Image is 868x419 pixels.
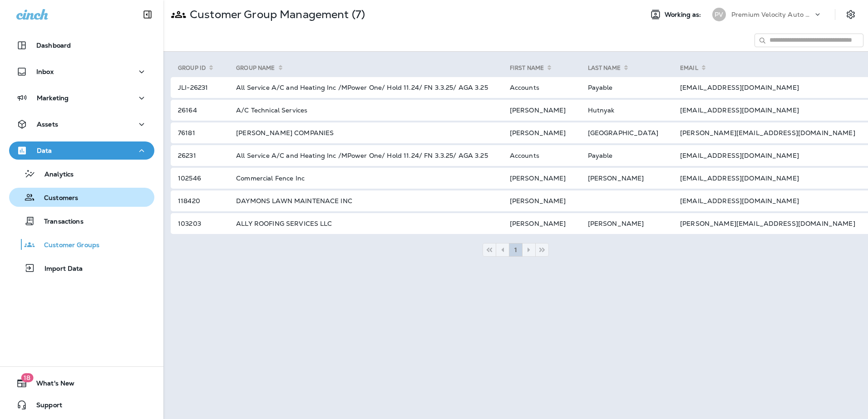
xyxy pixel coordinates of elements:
[669,213,866,234] td: [PERSON_NAME][EMAIL_ADDRESS][DOMAIN_NAME]
[669,61,866,75] th: Email
[577,145,669,166] td: Payable
[9,141,154,160] button: Data
[186,8,365,21] p: Customer Group Management (7)
[9,164,154,183] button: Analytics
[9,235,154,254] button: Customer Groups
[27,380,74,390] span: What's New
[669,100,866,121] td: [EMAIL_ADDRESS][DOMAIN_NAME]
[225,168,499,189] td: Commercial Fence Inc
[669,190,866,211] td: [EMAIL_ADDRESS][DOMAIN_NAME]
[577,122,669,143] td: [GEOGRAPHIC_DATA]
[171,122,225,143] td: 76181
[9,211,154,230] button: Transactions
[36,42,71,49] p: Dashboard
[135,5,160,24] button: Collapse Sidebar
[665,11,703,19] span: Working as:
[9,115,154,133] button: Assets
[9,63,154,81] button: Inbox
[9,258,154,278] button: Import Data
[843,6,859,23] button: Settings
[225,77,499,98] td: All Service A/C and Heating Inc /MPower One/ Hold 11.24/ FN 3.3.25/ AGA 3.25
[225,145,499,166] td: All Service A/C and Heating Inc /MPower One/ Hold 11.24/ FN 3.3.25/ AGA 3.25
[9,374,154,392] button: 18What's New
[499,168,577,189] td: [PERSON_NAME]
[9,396,154,414] button: Support
[669,145,866,166] td: [EMAIL_ADDRESS][DOMAIN_NAME]
[171,213,225,234] td: 103203
[171,168,225,189] td: 102546
[9,89,154,107] button: Marketing
[712,8,726,21] div: PV
[499,122,577,143] td: [PERSON_NAME]
[37,94,69,102] p: Marketing
[171,77,225,98] td: JLI-26231
[35,171,74,179] p: Analytics
[225,100,499,121] td: A/C Technical Services
[499,61,577,75] th: First Name
[35,265,83,273] p: Import Data
[225,213,499,234] td: ALLY ROOFING SERVICES LLC
[36,68,54,75] p: Inbox
[171,100,225,121] td: 26164
[577,213,669,234] td: [PERSON_NAME]
[509,243,523,257] button: 1
[499,100,577,121] td: [PERSON_NAME]
[37,121,58,128] p: Assets
[9,36,154,54] button: Dashboard
[499,145,577,166] td: Accounts
[499,213,577,234] td: [PERSON_NAME]
[171,145,225,166] td: 26231
[669,168,866,189] td: [EMAIL_ADDRESS][DOMAIN_NAME]
[669,122,866,143] td: [PERSON_NAME][EMAIL_ADDRESS][DOMAIN_NAME]
[21,373,33,382] span: 18
[35,218,84,226] p: Transactions
[35,194,78,203] p: Customers
[514,247,518,253] span: 1
[225,190,499,211] td: DAYMONS LAWN MAINTENACE INC
[577,61,669,75] th: Last Name
[499,190,577,211] td: [PERSON_NAME]
[171,61,225,75] th: Group ID
[225,122,499,143] td: [PERSON_NAME] COMPANIES
[577,77,669,98] td: Payable
[37,147,52,154] p: Data
[577,100,669,121] td: Hutnyak
[731,11,813,18] p: Premium Velocity Auto dba Jiffy Lube
[27,401,62,412] span: Support
[499,77,577,98] td: Accounts
[669,77,866,98] td: [EMAIL_ADDRESS][DOMAIN_NAME]
[577,168,669,189] td: [PERSON_NAME]
[35,241,99,250] p: Customer Groups
[171,190,225,211] td: 118420
[225,61,499,75] th: Group Name
[9,188,154,207] button: Customers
